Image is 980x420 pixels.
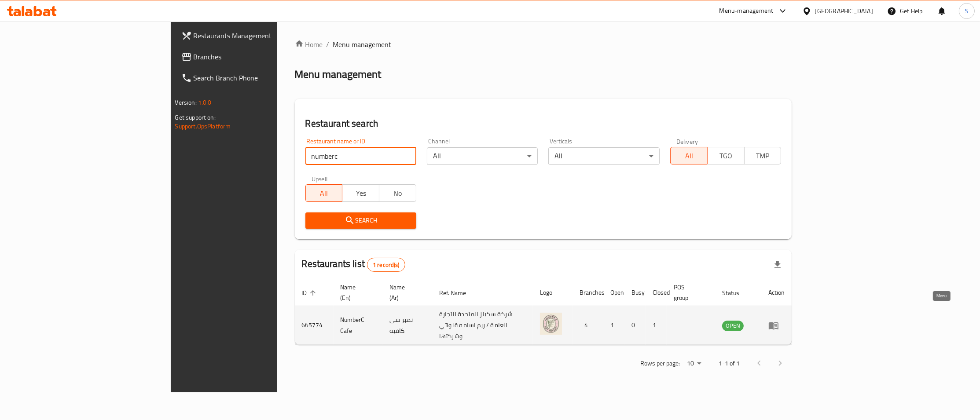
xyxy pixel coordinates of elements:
div: Menu-management [719,6,774,16]
label: Delivery [676,138,698,144]
span: Version: [175,97,197,108]
span: Yes [346,187,376,200]
img: NumberC Cafe [540,313,562,335]
h2: Restaurant search [305,117,782,130]
span: Menu management [333,39,392,50]
p: Rows per page: [640,358,680,369]
div: Total records count [367,258,405,272]
th: Action [761,279,792,306]
span: No [383,187,413,200]
div: [GEOGRAPHIC_DATA] [815,6,873,16]
span: 1 record(s) [367,261,405,269]
span: Status [722,288,751,298]
span: POS group [674,282,705,303]
label: Upsell [312,175,328,182]
td: 4 [573,306,603,345]
a: Branches [174,46,334,67]
span: TGO [711,150,741,162]
th: Logo [533,279,573,306]
td: 1 [603,306,624,345]
button: Yes [342,184,379,202]
a: Restaurants Management [174,25,334,46]
span: OPEN [722,321,744,331]
h2: Restaurants list [302,257,405,272]
span: Restaurants Management [194,30,327,41]
button: All [670,147,708,164]
input: Search for restaurant name or ID.. [305,147,416,165]
div: Export file [767,254,788,275]
span: Get support on: [175,112,216,123]
span: All [309,187,339,200]
span: All [674,150,704,162]
th: Busy [624,279,646,306]
a: Search Branch Phone [174,67,334,88]
span: TMP [748,150,778,162]
div: All [427,147,538,165]
nav: breadcrumb [295,39,792,50]
th: Closed [646,279,667,306]
th: Branches [573,279,603,306]
span: S [965,6,969,16]
th: Open [603,279,624,306]
span: Name (En) [341,282,372,303]
div: Rows per page: [683,357,705,370]
div: All [548,147,659,165]
span: 1.0.0 [198,97,212,108]
button: TMP [744,147,782,164]
span: Branches [194,51,327,62]
span: Name (Ar) [389,282,422,303]
span: Ref. Name [439,288,477,298]
button: No [379,184,416,202]
button: Search [305,212,416,229]
td: نمبر سي كافيه [382,306,432,345]
td: شركة سكيلز المتحدة للتجارة العامة / ريم اسامه قنواتي وشركتها [432,306,533,345]
a: Support.OpsPlatform [175,121,231,132]
td: NumberC Cafe [334,306,383,345]
table: enhanced table [295,279,792,345]
td: 1 [646,306,667,345]
div: OPEN [722,321,744,331]
span: ID [302,288,319,298]
span: Search Branch Phone [194,73,327,83]
button: TGO [707,147,745,164]
h2: Menu management [295,67,382,81]
p: 1-1 of 1 [719,358,740,369]
td: 0 [624,306,646,345]
button: All [305,184,343,202]
span: Search [312,215,409,226]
